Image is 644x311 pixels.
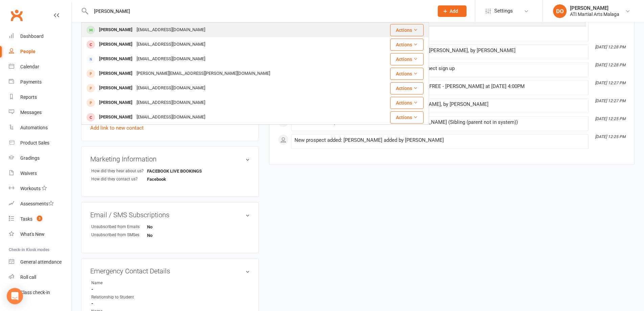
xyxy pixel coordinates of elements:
[9,105,71,120] a: Messages
[20,290,50,295] div: Class check-in
[20,186,41,191] div: Workouts
[595,81,625,85] i: [DATE] 12:27 PM
[7,288,23,304] div: Open Intercom Messenger
[20,140,49,146] div: Product Sales
[9,254,71,270] a: General attendance kiosk mode
[89,6,429,16] input: Search...
[97,25,135,35] div: [PERSON_NAME]
[20,274,36,280] div: Roll call
[294,26,586,36] a: show more
[9,227,71,242] a: What's New
[390,24,424,36] button: Actions
[595,98,625,103] i: [DATE] 12:27 PM
[9,285,71,300] a: Class kiosk mode
[147,177,186,182] strong: Facebook
[90,211,250,219] h3: Email / SMS Subscriptions
[20,110,42,115] div: Messages
[20,79,42,85] div: Payments
[20,94,37,100] div: Reports
[9,196,71,212] a: Assessments
[595,63,625,67] i: [DATE] 12:28 PM
[91,168,147,174] div: How did they hear about us?
[9,29,71,44] a: Dashboard
[135,112,207,122] div: [EMAIL_ADDRESS][DOMAIN_NAME]
[9,166,71,181] a: Waivers
[8,7,25,24] a: Clubworx
[390,97,424,109] button: Actions
[20,216,32,222] div: Tasks
[20,64,39,69] div: Calendar
[91,294,147,301] div: Relationship to Student
[20,201,54,206] div: Assessments
[294,102,586,107] div: Booked: [DATE] 4:00PM for the event FB FREE - [PERSON_NAME], by [PERSON_NAME]
[390,68,424,80] button: Actions
[438,5,467,17] button: Add
[91,301,250,307] strong: -
[20,34,44,39] div: Dashboard
[9,59,71,74] a: Calendar
[20,259,62,265] div: General attendance
[91,176,147,182] div: How did they contact us?
[294,119,586,125] div: Added relationship between [PERSON_NAME] and [PERSON_NAME] (Sibling (parent not in system))
[147,224,186,229] strong: No
[135,40,207,49] div: [EMAIL_ADDRESS][DOMAIN_NAME]
[135,98,207,108] div: [EMAIL_ADDRESS][DOMAIN_NAME]
[97,98,135,108] div: [PERSON_NAME]
[135,83,207,93] div: [EMAIL_ADDRESS][DOMAIN_NAME]
[135,69,272,79] div: [PERSON_NAME][EMAIL_ADDRESS][PERSON_NAME][DOMAIN_NAME]
[90,267,250,275] h3: Emergency Contact Details
[9,120,71,135] a: Automations
[135,25,207,35] div: [EMAIL_ADDRESS][DOMAIN_NAME]
[97,54,135,64] div: [PERSON_NAME]
[20,231,45,237] div: What's New
[450,8,458,14] span: Add
[97,69,135,79] div: [PERSON_NAME]
[20,49,35,54] div: People
[9,90,71,105] a: Reports
[37,216,42,221] span: 3
[595,116,625,121] i: [DATE] 12:25 PM
[9,181,71,196] a: Workouts
[20,155,40,161] div: Gradings
[97,83,135,93] div: [PERSON_NAME]
[9,151,71,166] a: Gradings
[91,224,147,230] div: Unsubscribed from Emails
[9,270,71,285] a: Roll call
[20,125,48,130] div: Automations
[91,232,147,238] div: Unsubscribed from SMSes
[97,112,135,122] div: [PERSON_NAME]
[390,111,424,124] button: Actions
[390,53,424,65] button: Actions
[147,233,186,238] strong: No
[294,48,586,53] div: Booked: [DATE] 4:00PM for the event To sign membership - [PERSON_NAME], by [PERSON_NAME]
[9,44,71,59] a: People
[553,4,567,18] div: DO
[294,84,586,89] div: Booking marked Attended by [PERSON_NAME] for event FB FREE - [PERSON_NAME] at [DATE] 4:00PM
[294,66,586,71] div: Enrolled in automation: 'New Prospect Email 2025' on prospect sign up
[91,286,250,292] strong: -
[570,5,619,11] div: [PERSON_NAME]
[390,39,424,51] button: Actions
[147,169,202,174] strong: FACEBOOK LIVE BOOKINGS
[570,11,619,17] div: ATI Martial Arts Malaga
[390,82,424,94] button: Actions
[294,137,586,143] div: New prospect added: [PERSON_NAME] added by [PERSON_NAME]
[135,54,207,64] div: [EMAIL_ADDRESS][DOMAIN_NAME]
[9,74,71,90] a: Payments
[91,280,147,286] div: Name
[90,124,144,132] a: Add link to new contact
[90,155,250,163] h3: Marketing Information
[595,134,625,139] i: [DATE] 12:25 PM
[595,45,625,49] i: [DATE] 12:28 PM
[494,3,513,19] span: Settings
[20,171,37,176] div: Waivers
[97,40,135,49] div: [PERSON_NAME]
[9,135,71,151] a: Product Sales
[9,212,71,227] a: Tasks 3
